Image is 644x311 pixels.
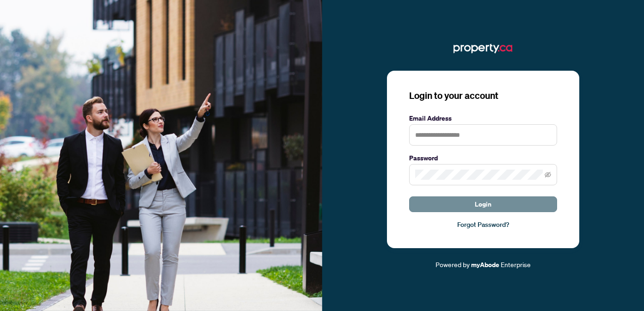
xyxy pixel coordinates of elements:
[409,89,557,102] h3: Login to your account
[501,260,531,268] span: Enterprise
[435,260,470,268] span: Powered by
[475,197,491,212] span: Login
[409,220,557,230] a: Forgot Password?
[471,260,499,270] a: myAbode
[409,113,557,123] label: Email Address
[409,196,557,212] button: Login
[545,171,551,178] span: eye-invisible
[454,41,512,56] img: ma-logo
[409,153,557,163] label: Password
